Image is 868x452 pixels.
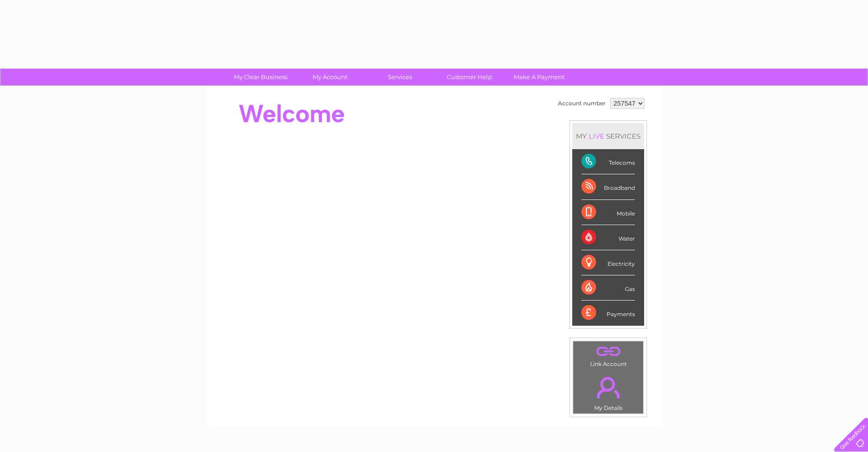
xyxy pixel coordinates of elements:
div: Electricity [581,250,635,275]
a: . [575,371,641,404]
td: Account number [556,96,608,111]
a: Make A Payment [501,69,577,86]
div: Telecoms [581,149,635,174]
div: Gas [581,275,635,301]
a: . [575,344,641,360]
div: Payments [581,301,635,325]
div: Broadband [581,174,635,199]
a: My Account [293,69,368,86]
div: Mobile [581,200,635,225]
td: Link Account [573,341,644,370]
div: LIVE [587,132,606,140]
div: MY SERVICES [572,123,644,149]
div: Water [581,225,635,250]
a: My Clear Business [223,69,298,86]
td: My Details [573,369,644,414]
a: Services [362,69,438,86]
a: Customer Help [432,69,507,86]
